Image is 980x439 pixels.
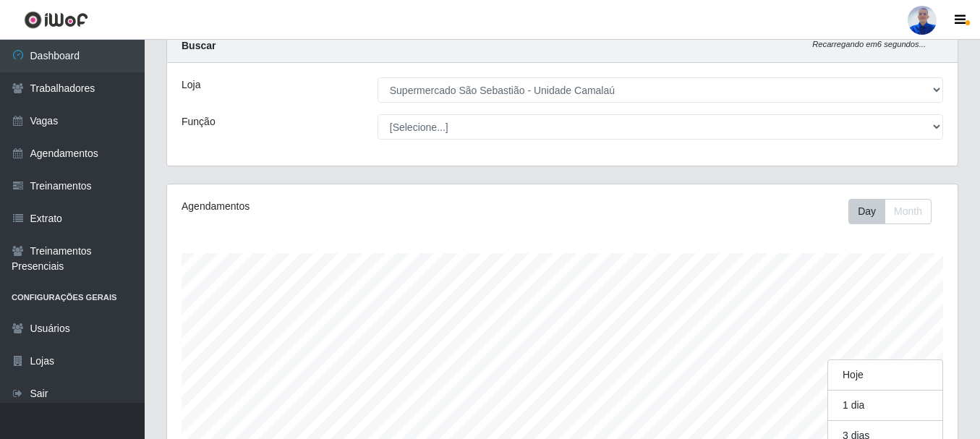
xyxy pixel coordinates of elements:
[828,391,942,421] button: 1 dia
[182,40,216,51] strong: Buscar
[848,199,943,224] div: Toolbar with button groups
[182,77,200,93] label: Loja
[182,199,486,214] div: Agendamentos
[24,11,88,29] img: CoreUI Logo
[828,360,942,391] button: Hoje
[848,199,885,224] button: Day
[812,40,926,48] i: Recarregando em 6 segundos...
[848,199,932,224] div: First group
[885,199,932,224] button: Month
[182,114,216,129] label: Função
